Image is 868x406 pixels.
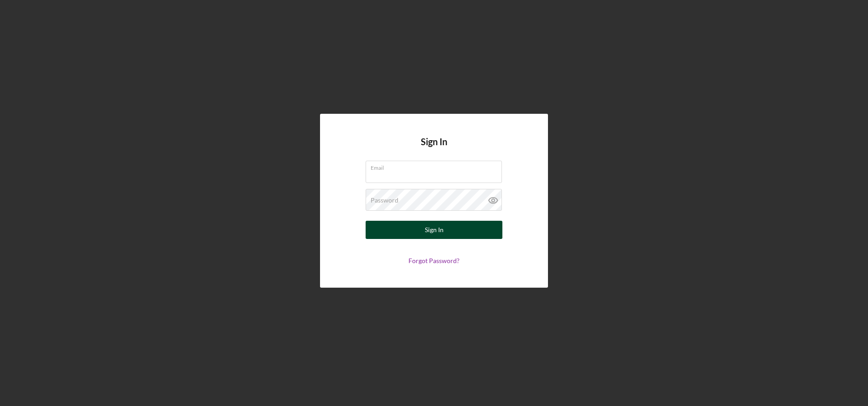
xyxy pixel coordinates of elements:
h4: Sign In [421,137,447,161]
div: Sign In [425,221,444,239]
label: Email [371,161,502,171]
a: Forgot Password? [408,257,460,264]
button: Sign In [366,221,502,239]
label: Password [371,197,398,204]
